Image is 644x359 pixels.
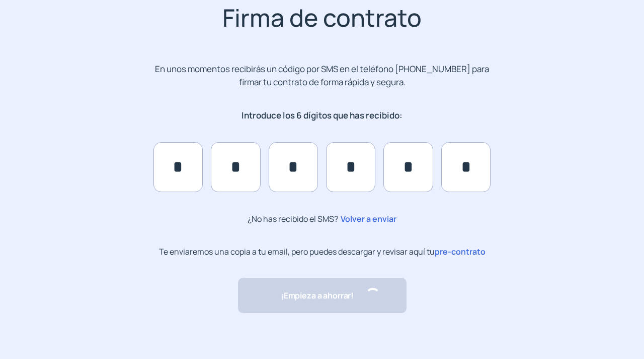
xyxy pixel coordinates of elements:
[435,246,486,257] span: pre-contrato
[146,109,498,122] p: Introduce los 6 dígitos que has recibido:
[71,3,573,32] h2: Firma de contrato
[281,289,354,302] span: ¡Empieza a ahorrar!
[146,63,498,89] p: En unos momentos recibirás un código por SMS en el teléfono [PHONE_NUMBER] para firmar tu contrat...
[338,212,396,225] span: Volver a enviar
[159,246,486,258] p: Te enviaremos una copia a tu email, pero puedes descargar y revisar aquí tu
[238,278,407,313] button: ¡Empieza a ahorrar!
[248,212,396,226] p: ¿No has recibido el SMS?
